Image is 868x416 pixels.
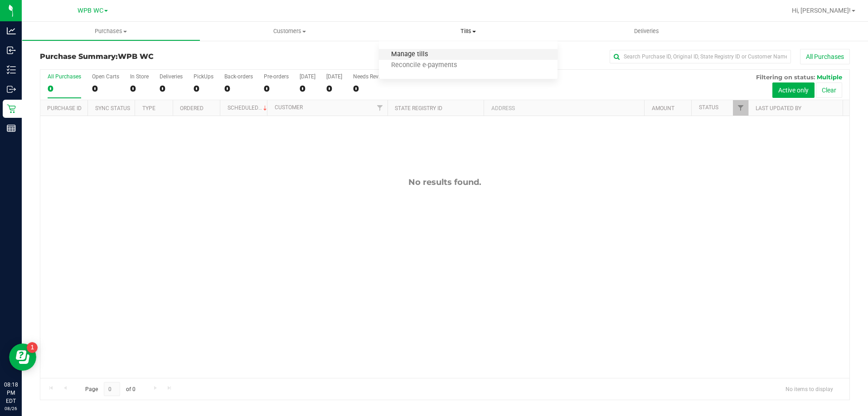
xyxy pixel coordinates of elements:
div: 0 [160,83,183,94]
inline-svg: Inventory [7,65,16,74]
inline-svg: Inbound [7,46,16,55]
div: In Store [130,73,149,80]
p: 08:18 PM EDT [4,381,18,405]
a: Filter [733,100,748,116]
div: 0 [92,83,119,94]
div: All Purchases [48,73,81,80]
span: Filtering on status: [756,73,815,81]
span: Tills [379,27,558,35]
a: Tills Manage tills Reconcile e-payments [379,22,558,41]
button: Clear [816,82,842,98]
div: [DATE] [326,73,342,80]
p: 08/26 [4,405,18,412]
div: 0 [224,83,253,94]
span: Manage tills [379,51,440,58]
a: Status [699,104,718,111]
a: Sync Status [95,105,130,111]
div: 0 [264,83,289,94]
h3: Purchase Summary: [40,53,310,61]
div: 0 [353,83,387,94]
button: All Purchases [800,49,850,64]
inline-svg: Reports [7,124,16,133]
th: Address [484,100,644,116]
span: Deliveries [622,27,671,35]
div: Back-orders [224,73,253,80]
a: Filter [373,100,388,116]
span: Hi, [PERSON_NAME]! [792,7,851,14]
a: Amount [652,105,674,111]
div: Needs Review [353,73,387,80]
iframe: Resource center unread badge [27,342,38,353]
a: Customers [200,22,379,41]
span: Purchases [22,27,200,35]
div: Open Carts [92,73,119,80]
div: Deliveries [160,73,183,80]
inline-svg: Retail [7,104,16,113]
span: No items to display [778,382,840,396]
a: Scheduled [228,105,269,111]
div: 0 [48,83,81,94]
div: No results found. [40,177,849,187]
a: Purchase ID [47,105,82,111]
iframe: Resource center [9,343,36,371]
a: Last Updated By [756,105,801,111]
div: 0 [300,83,315,94]
div: PickUps [194,73,213,80]
span: Page of 0 [78,382,143,396]
div: 0 [194,83,213,94]
div: [DATE] [300,73,315,80]
span: WPB WC [78,7,103,15]
inline-svg: Analytics [7,26,16,35]
span: Reconcile e-payments [379,62,469,69]
a: Ordered [180,105,204,111]
a: Type [142,105,155,111]
a: Purchases [22,22,200,41]
input: Search Purchase ID, Original ID, State Registry ID or Customer Name... [610,50,791,63]
span: Customers [201,27,378,35]
a: Deliveries [558,22,736,41]
span: Multiple [817,73,842,81]
a: Customer [275,104,303,111]
button: Active only [772,82,815,98]
div: Pre-orders [264,73,289,80]
div: 0 [130,83,149,94]
inline-svg: Outbound [7,85,16,94]
div: 0 [326,83,342,94]
span: WPB WC [118,52,154,61]
a: State Registry ID [395,105,442,111]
